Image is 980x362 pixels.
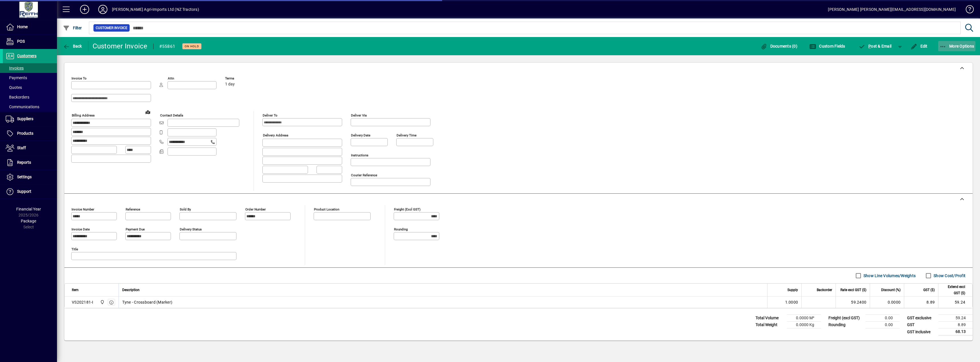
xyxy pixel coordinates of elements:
mat-label: Invoice number [72,207,94,211]
span: GST ($) [923,287,935,293]
mat-label: Payment due [126,227,145,231]
span: Filter [63,26,82,30]
div: #55861 [159,42,175,51]
span: Customers [17,54,36,58]
mat-label: Deliver To [263,113,277,117]
td: 0.00 [865,322,900,328]
span: Terms [225,77,259,80]
mat-label: Courier Reference [351,173,377,177]
button: Custom Fields [808,41,847,51]
td: 59.24 [938,296,972,308]
a: View on map [143,107,152,116]
span: Backorders [6,95,29,99]
span: Ashburton [99,299,105,305]
span: On hold [185,44,199,48]
a: Invoices [3,63,57,73]
a: Suppliers [3,112,57,126]
span: 1 day [225,82,235,87]
span: Quotes [6,85,22,90]
label: Show Cost/Profit [932,273,965,279]
span: Edit [910,44,928,48]
span: 1.0000 [785,299,798,305]
span: Back [63,44,82,48]
span: Tyne - Crossboard (Marker) [122,299,173,305]
span: Products [17,131,33,136]
mat-label: Invoice To [72,76,87,80]
span: Supply [787,287,798,293]
app-page-header-button: Back [57,41,88,51]
mat-label: Delivery date [351,133,370,137]
span: Customer Invoice [96,25,127,31]
a: Settings [3,170,57,184]
span: Support [17,189,31,194]
td: Total Volume [753,315,787,322]
a: Quotes [3,83,57,92]
button: Back [62,41,83,51]
span: Rate excl GST ($) [840,287,866,293]
td: 0.0000 Kg [787,322,821,328]
mat-label: Sold by [180,207,191,211]
td: 68.13 [938,328,973,336]
mat-label: Reference [126,207,140,211]
div: VS202181-I [72,299,93,305]
span: Description [122,287,140,293]
td: 59.24 [938,315,973,322]
a: Products [3,126,57,141]
span: Reports [17,160,31,165]
mat-label: Attn [168,76,174,80]
span: More Options [940,44,974,48]
button: Post & Email [856,41,895,51]
td: Total Weight [753,322,787,328]
a: POS [3,34,57,49]
a: Reports [3,156,57,170]
div: 59.2400 [839,299,866,305]
td: Freight (excl GST) [826,315,865,322]
span: Discount (%) [881,287,901,293]
span: POS [17,39,25,44]
div: [PERSON_NAME] Agri-Imports Ltd (NZ Tractors) [112,5,199,14]
span: Settings [17,175,32,179]
a: Knowledge Base [961,1,973,20]
a: Backorders [3,92,57,102]
span: Backorder [817,287,832,293]
button: Filter [62,23,83,33]
label: Show Line Volumes/Weights [862,273,916,279]
td: 0.00 [865,315,900,322]
mat-label: Deliver via [351,113,367,117]
mat-label: Title [72,247,78,251]
span: Item [72,287,79,293]
button: Profile [94,4,112,15]
span: Extend excl GST ($) [942,284,965,296]
span: Invoices [6,66,24,70]
span: Custom Fields [809,44,845,48]
span: Home [17,24,28,29]
mat-label: Product location [314,207,339,211]
mat-label: Freight (excl GST) [394,207,420,211]
button: Add [75,4,94,15]
td: GST exclusive [904,315,938,322]
mat-label: Invoice date [72,227,90,231]
span: Suppliers [17,116,33,121]
mat-label: Delivery time [397,133,416,137]
mat-label: Order number [245,207,266,211]
td: 8.89 [938,322,973,328]
span: Payments [6,75,27,80]
span: Staff [17,146,26,150]
mat-label: Delivery status [180,227,202,231]
a: Communications [3,102,57,112]
td: 0.0000 [870,296,904,308]
button: Documents (0) [759,41,799,51]
button: More Options [938,41,976,51]
span: P [868,44,871,48]
td: 0.0000 M³ [787,315,821,322]
mat-label: Rounding [394,227,408,231]
span: Financial Year [16,207,41,211]
span: Package [21,219,36,223]
td: Rounding [826,322,865,328]
div: Customer Invoice [93,42,148,51]
a: Support [3,185,57,199]
td: 8.89 [904,296,938,308]
td: GST [904,322,938,328]
div: [PERSON_NAME] [PERSON_NAME][EMAIL_ADDRESS][DOMAIN_NAME] [828,5,956,14]
a: Staff [3,141,57,155]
